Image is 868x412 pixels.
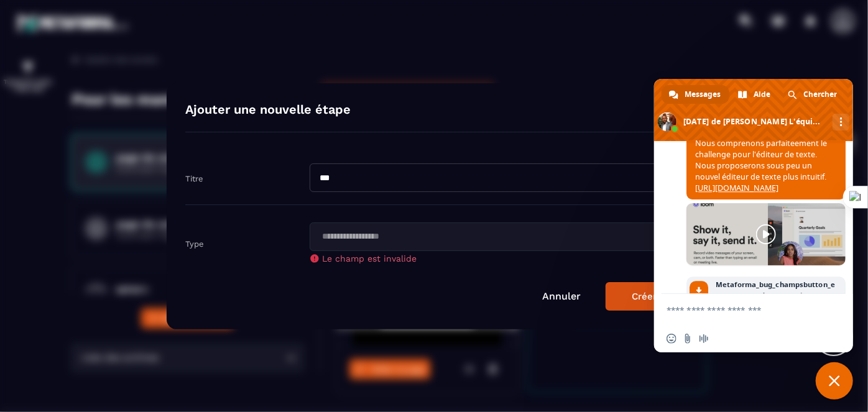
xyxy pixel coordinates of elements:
span: Le champ est invalide [322,254,417,263]
a: Messages [662,85,729,104]
span: Envoyer un fichier [683,334,693,344]
span: Metaforma_bug_champsbutton_etape de vente.mkv [714,279,836,301]
span: Vous avez oublié denvoyer la vidéo du pop up Nous comprenons parfaiteement le challenge pour l'éd... [695,116,834,193]
a: [URL][DOMAIN_NAME] [695,183,778,193]
h4: Ajouter une nouvelle étape [185,102,351,119]
a: Fermer le chat [816,362,853,400]
input: Search for option [318,230,662,244]
a: Chercher [780,85,846,104]
span: Insérer un emoji [667,334,676,344]
label: Titre [185,173,203,183]
textarea: Entrez votre message... [667,294,816,325]
span: Aide [754,85,770,104]
label: Type [185,239,204,248]
span: Chercher [803,85,837,104]
button: Créer [606,282,683,311]
a: Aide [731,85,779,104]
span: Message audio [699,334,709,344]
div: Search for option [310,222,683,251]
a: Annuler [542,290,581,302]
span: Messages [685,85,721,104]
